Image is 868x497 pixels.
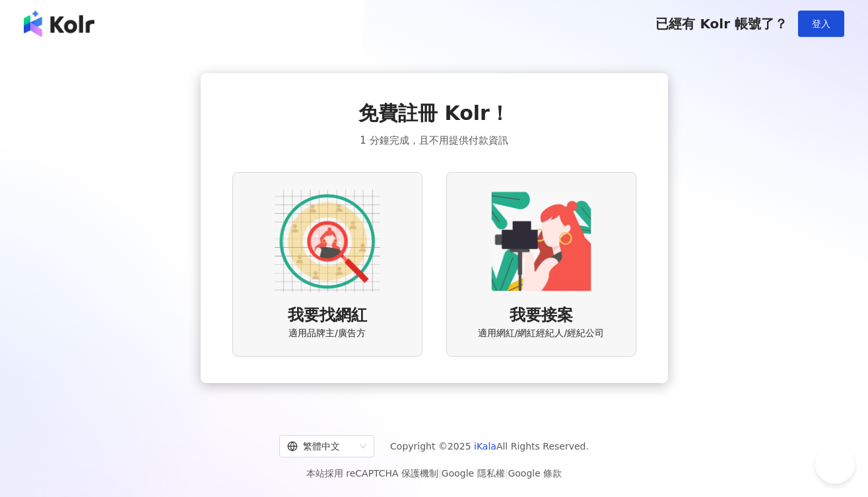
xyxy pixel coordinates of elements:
span: 我要找網紅 [288,305,367,327]
span: Copyright © 2025 All Rights Reserved. [390,438,589,454]
button: 登入 [798,11,844,37]
img: logo [24,11,94,37]
span: 已經有 Kolr 帳號了？ [655,16,787,32]
a: iKala [474,441,496,452]
span: 本站採用 reCAPTCHA 保護機制 [306,465,562,481]
a: Google 隱私權 [442,468,505,479]
span: | [438,468,442,479]
a: Google 條款 [508,468,562,479]
div: 繁體中文 [287,436,354,457]
img: KOL identity option [488,189,594,294]
span: 適用品牌主/廣告方 [288,327,366,340]
span: | [505,468,508,479]
span: 我要接案 [510,305,573,327]
img: AD identity option [275,189,380,294]
span: 適用網紅/網紅經紀人/經紀公司 [478,327,604,340]
span: 登入 [812,18,830,29]
iframe: Help Scout Beacon - Open [815,444,855,484]
span: 1 分鐘完成，且不用提供付款資訊 [360,132,508,148]
span: 免費註冊 Kolr！ [358,100,510,127]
